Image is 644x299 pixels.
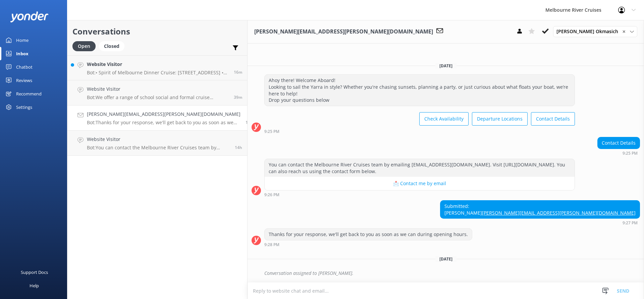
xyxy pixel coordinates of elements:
div: Ahoy there! Welcome Aboard! Looking to sail the Yarra in style? Whether you're chasing sunsets, p... [265,75,575,105]
a: Open [72,42,99,50]
p: Bot: You can contact the Melbourne River Cruises team by emailing [EMAIL_ADDRESS][DOMAIN_NAME]. V... [87,145,230,151]
div: Reviews [16,74,32,87]
div: Aug 28 2025 09:27pm (UTC +10:00) Australia/Sydney [440,220,640,225]
a: [PERSON_NAME][EMAIL_ADDRESS][PERSON_NAME][DOMAIN_NAME] [482,210,636,216]
div: Conversation assigned to [PERSON_NAME]. [264,268,640,279]
p: Bot: • Spirit of Melbourne Dinner Cruise: [STREET_ADDRESS] • Day Cruises & Functions: [STREET_ADD... [87,70,229,76]
button: Check Availability [419,112,469,126]
strong: 9:28 PM [264,243,279,247]
span: Aug 28 2025 09:27pm (UTC +10:00) Australia/Sydney [246,120,253,125]
div: You can contact the Melbourne River Cruises team by emailing [EMAIL_ADDRESS][DOMAIN_NAME]. Visit ... [265,159,575,177]
span: [DATE] [435,63,457,69]
a: Website VisitorBot:We offer a range of school social and formal cruise options, including private... [67,80,247,105]
div: Settings [16,100,32,114]
div: Recommend [16,87,42,100]
p: Bot: Thanks for your response, we'll get back to you as soon as we can during opening hours. [87,120,240,126]
h2: Conversations [72,25,242,38]
a: Website VisitorBot:• Spirit of Melbourne Dinner Cruise: [STREET_ADDRESS] • Day Cruises & Function... [67,55,247,80]
a: Website VisitorBot:You can contact the Melbourne River Cruises team by emailing [EMAIL_ADDRESS][D... [67,131,247,156]
p: Bot: We offer a range of school social and formal cruise options, including private scenic sights... [87,94,229,100]
div: Help [30,279,39,292]
img: yonder-white-logo.png [10,11,49,22]
h4: Website Visitor [87,61,229,68]
div: Contact Details [598,137,640,149]
span: [PERSON_NAME] Okmasich [556,28,622,35]
h3: [PERSON_NAME][EMAIL_ADDRESS][PERSON_NAME][DOMAIN_NAME] [254,27,433,36]
div: Inbox [16,47,29,60]
button: 📩 Contact me by email [265,177,575,190]
a: [PERSON_NAME][EMAIL_ADDRESS][PERSON_NAME][DOMAIN_NAME]Bot:Thanks for your response, we'll get bac... [67,105,247,131]
div: Aug 28 2025 09:25pm (UTC +10:00) Australia/Sydney [597,151,640,155]
div: Support Docs [21,266,48,279]
div: Home [16,33,29,47]
button: Contact Details [531,112,575,126]
strong: 9:25 PM [623,151,638,155]
div: Aug 28 2025 09:28pm (UTC +10:00) Australia/Sydney [264,242,472,247]
a: Closed [99,42,128,50]
span: Aug 29 2025 09:55am (UTC +10:00) Australia/Sydney [234,94,242,100]
div: Aug 28 2025 09:25pm (UTC +10:00) Australia/Sydney [264,129,575,134]
div: 2025-08-28T23:19:21.815 [252,268,640,279]
strong: 9:26 PM [264,193,279,197]
span: [DATE] [435,256,457,262]
span: Aug 28 2025 07:45pm (UTC +10:00) Australia/Sydney [235,145,242,150]
span: ✕ [622,28,626,35]
strong: 9:25 PM [264,130,279,134]
div: Assign User [553,26,637,37]
div: Open [72,41,96,51]
div: Submitted: [PERSON_NAME] [440,201,640,218]
div: Chatbot [16,60,33,74]
div: Closed [99,41,124,51]
div: Aug 28 2025 09:26pm (UTC +10:00) Australia/Sydney [264,192,575,197]
button: Departure Locations [472,112,528,126]
div: Thanks for your response, we'll get back to you as soon as we can during opening hours. [265,229,472,240]
h4: Website Visitor [87,85,229,93]
h4: Website Visitor [87,136,230,143]
h4: [PERSON_NAME][EMAIL_ADDRESS][PERSON_NAME][DOMAIN_NAME] [87,110,240,118]
span: Aug 29 2025 10:18am (UTC +10:00) Australia/Sydney [234,69,242,75]
strong: 9:27 PM [623,221,638,225]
